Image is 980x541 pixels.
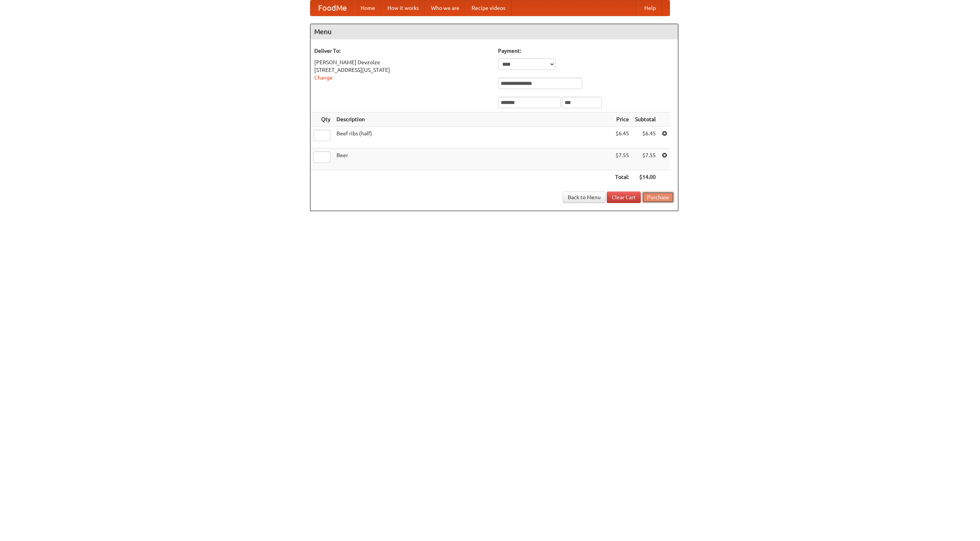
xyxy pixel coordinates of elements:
a: How it works [381,0,425,16]
th: Price [612,112,632,127]
a: Back to Menu [563,192,606,203]
div: [PERSON_NAME] Devzolze [314,58,490,66]
th: Subtotal [632,112,659,127]
td: $6.45 [632,127,659,148]
a: Change [314,75,333,81]
a: Clear Cart [607,192,641,203]
h5: Deliver To: [314,47,490,55]
h5: Payment: [498,47,674,55]
th: Total: [612,170,632,184]
button: Purchase [642,192,674,203]
td: $6.45 [612,127,632,148]
td: Beef ribs (half) [333,127,612,148]
a: Help [638,0,662,16]
td: $7.55 [612,148,632,170]
a: Who we are [425,0,465,16]
a: FoodMe [310,0,354,16]
h4: Menu [310,24,678,39]
td: $7.55 [632,148,659,170]
td: Beer [333,148,612,170]
a: Recipe videos [465,0,511,16]
th: Qty [310,112,333,127]
th: Description [333,112,612,127]
th: $14.00 [632,170,659,184]
div: [STREET_ADDRESS][US_STATE] [314,66,490,74]
a: Home [354,0,381,16]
